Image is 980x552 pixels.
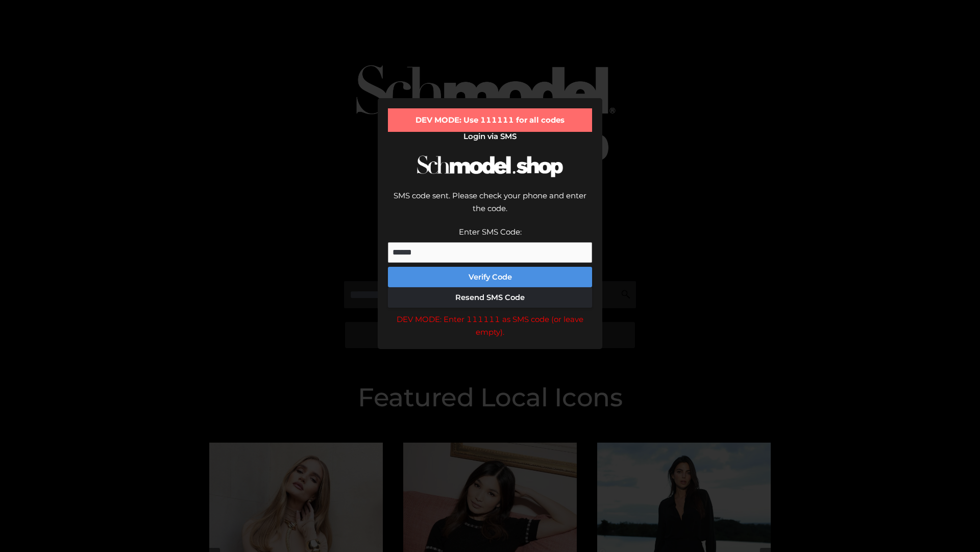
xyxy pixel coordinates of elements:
div: DEV MODE: Enter 111111 as SMS code (or leave empty). [388,313,592,339]
img: Schmodel Logo [413,146,567,187]
div: SMS code sent. Please check your phone and enter the code. [388,189,592,225]
label: Enter SMS Code: [459,227,522,237]
button: Verify Code [388,267,592,287]
div: DEV MODE: Use 111111 for all codes [388,108,592,132]
button: Resend SMS Code [388,287,592,308]
h2: Login via SMS [388,132,592,141]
